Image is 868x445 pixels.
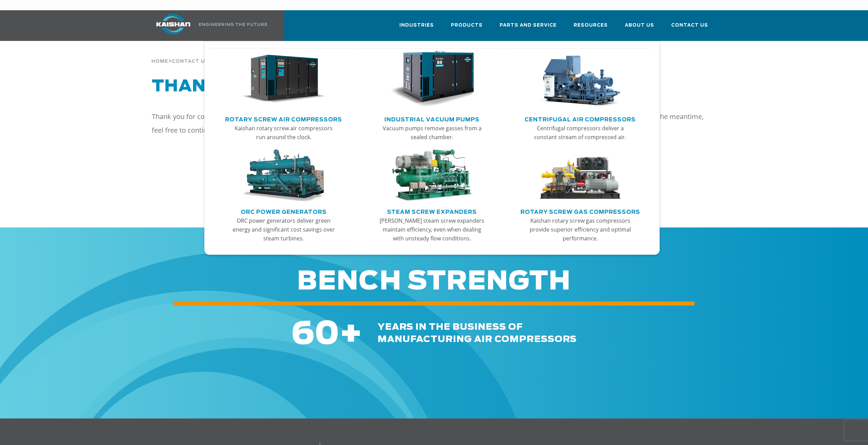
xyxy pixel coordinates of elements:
[231,124,337,142] p: Kaishan rotary screw air compressors run around the clock.
[379,124,485,142] p: Vacuum pumps remove gasses from a sealed chamber.
[625,21,654,29] span: About Us
[152,110,704,137] p: Thank you for contacting us! Depending on the nature of your inquiry, a member of our team or a t...
[527,124,633,142] p: Centrifugal compressors deliver a constant stream of compressed air.
[241,206,327,216] a: ORC Power Generators
[148,14,199,34] img: kaishan logo
[525,114,636,124] a: Centrifugal Air Compressors
[291,319,339,350] span: 60
[384,114,480,124] a: Industrial Vacuum Pumps
[520,206,640,216] a: Rotary Screw Gas Compressors
[225,114,342,124] a: Rotary Screw Air Compressors
[241,51,325,107] img: thumb-Rotary-Screw-Air-Compressors
[399,16,434,40] a: Industries
[399,21,434,29] span: Industries
[671,16,708,40] a: Contact Us
[574,21,608,29] span: Resources
[199,23,267,26] img: Engineering the future
[500,21,557,29] span: Parts and Service
[387,206,477,216] a: Steam Screw Expanders
[152,78,461,95] span: for Contacting Us
[151,59,168,64] span: Home
[152,78,264,95] span: Thank You
[390,51,474,107] img: thumb-Industrial-Vacuum-Pumps
[390,149,474,202] img: thumb-Steam-Screw-Expanders
[241,149,325,202] img: thumb-ORC-Power-Generators
[671,21,708,29] span: Contact Us
[172,59,209,64] span: Contact Us
[574,16,608,40] a: Resources
[339,319,363,350] span: +
[379,216,485,243] p: [PERSON_NAME] steam screw expanders maintain efficiency, even when dealing with unsteady flow con...
[151,41,307,67] div: > >
[527,216,633,243] p: Kaishan rotary screw gas compressors provide superior efficiency and optimal performance.
[451,16,483,40] a: Products
[538,51,622,107] img: thumb-Centrifugal-Air-Compressors
[151,58,168,64] a: Home
[538,149,622,202] img: thumb-Rotary-Screw-Gas-Compressors
[148,10,268,41] a: Kaishan USA
[625,16,654,40] a: About Us
[451,21,483,29] span: Products
[172,58,209,64] a: Contact Us
[231,216,337,243] p: ORC power generators deliver green energy and significant cost savings over steam turbines.
[500,16,557,40] a: Parts and Service
[378,323,577,344] span: years in the business of manufacturing air compressors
